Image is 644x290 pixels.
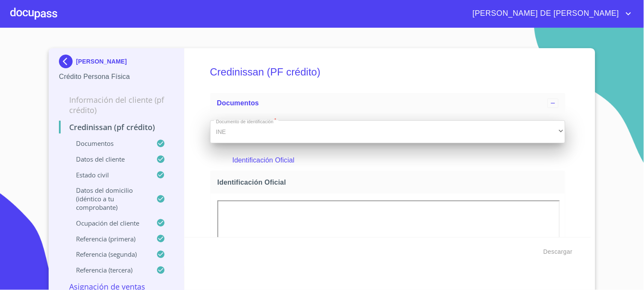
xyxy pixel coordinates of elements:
p: Referencia (segunda) [59,250,156,258]
p: Identificación Oficial [232,155,543,165]
div: [PERSON_NAME] [59,55,174,72]
p: Credinissan (PF crédito) [59,122,174,132]
span: [PERSON_NAME] DE [PERSON_NAME] [466,7,624,20]
p: Crédito Persona Física [59,72,174,82]
button: Descargar [540,244,576,260]
p: Estado Civil [59,171,156,179]
span: Documentos [217,99,259,107]
span: Descargar [544,246,573,257]
div: Documentos [210,93,565,113]
p: Referencia (primera) [59,235,156,243]
span: Identificación Oficial [217,178,562,187]
button: account of current user [466,7,634,20]
img: Docupass spot blue [59,55,76,68]
p: Datos del cliente [59,155,156,163]
p: Documentos [59,139,156,148]
p: Datos del domicilio (idéntico a tu comprobante) [59,186,156,212]
h5: Credinissan (PF crédito) [210,55,565,90]
div: INE [210,120,565,143]
p: Información del cliente (PF crédito) [59,95,174,115]
p: [PERSON_NAME] [76,58,127,65]
p: Ocupación del Cliente [59,219,156,227]
p: Referencia (tercera) [59,266,156,274]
